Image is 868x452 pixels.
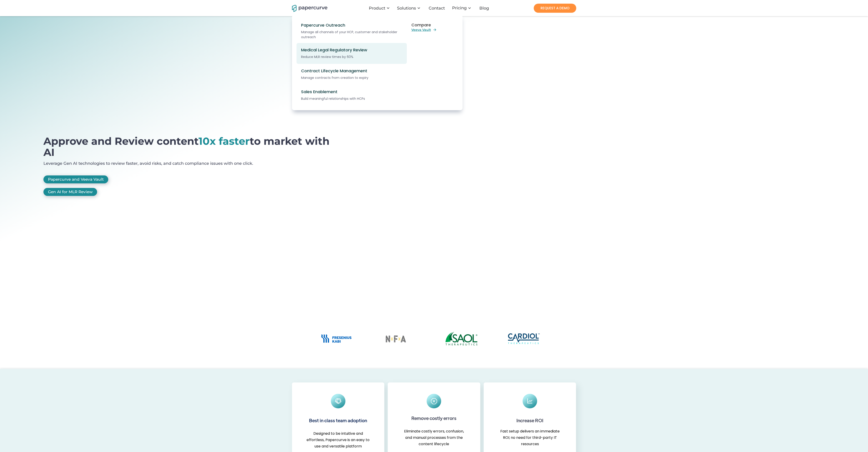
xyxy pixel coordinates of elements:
[449,1,476,15] div: Pricing
[301,30,404,40] div: Manage all channels of your HCP, customer and stakeholder outreach
[394,1,425,15] div: Solutions
[402,428,466,447] div: Eliminate costly errors, confusion, and manual processes from the content lifecycle
[397,6,416,10] div: Solutions
[301,54,407,59] div: Reduce MLR review times by 60%
[43,135,350,158] h1: Approve and Review content to market with AI
[297,19,407,43] a: Papercurve OutreachManage all channels of your HCP, customer and stakeholder outreach
[306,430,370,450] div: Designed to be intuitive and effortless, Papercurve is an easy to use and versatile platform
[479,6,489,10] div: Blog
[301,75,407,80] div: Manage contracts from creation to expiry
[309,416,367,425] h2: Best in class team adoption
[301,96,407,101] div: Build meaningful relationships with HCPs
[43,160,350,167] p: Leverage Gen AI technologies to review faster, avoid risks, and catch compliance issues with one ...
[445,332,477,345] img: Saol Therapeutics Logo
[199,135,250,147] span: 10x faster
[508,333,540,344] img: Cardiol Therapeutics Logo
[476,6,493,10] a: Blog
[297,85,407,106] a: Sales EnablementBuild meaningful relationships with HCPs
[411,28,437,32] a: Veeva Vault
[429,6,445,10] div: Contact
[292,15,576,110] nav: Product
[297,64,407,85] a: Contract Lifecycle ManagementManage contracts from creation to expiry
[452,6,467,10] a: Pricing
[369,6,385,10] div: Product
[523,394,537,408] img: Eliminate costly errors, confusion, and manual processes from the content lifecycle
[411,18,440,27] div: Compare
[331,394,345,408] img: Designed to be intuitive and effortless, Papercurve is an easy to use and versatile platform
[292,4,322,12] a: home
[43,175,108,183] a: Papercurve and Veeva Vault
[320,334,352,343] img: Fresenius Kabi Logo
[301,89,407,94] div: Sales Enablement
[427,394,441,408] img: Eliminate costly errors, confusion, and manual processes from the content lifecycle
[366,1,394,15] div: Product
[301,47,407,52] div: Medical Legal Regulatory Review
[297,43,407,64] a: Medical Legal Regulatory ReviewReduce MLR review times by 60%
[301,23,407,28] div: Papercurve Outreach
[498,428,562,447] div: Fast setup delivers an immediate ROI; no need for third-party IT resources
[301,68,407,73] div: Contract Lifecycle Management
[43,133,350,175] a: open lightbox
[425,6,449,10] a: Contact
[43,188,97,196] a: Gen AI for MLR Review
[411,414,456,422] h3: Remove costly errors
[516,414,543,425] h4: Increase ROI
[383,331,408,346] img: No Fixed Address Logo
[534,4,576,13] a: REQUEST A DEMO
